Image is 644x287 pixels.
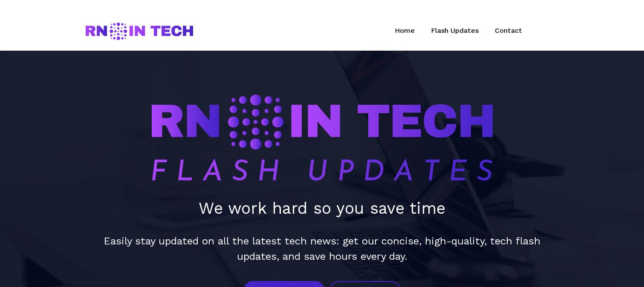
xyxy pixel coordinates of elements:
a: Home [395,26,415,37]
p: Easily stay updated on all the latest tech news: get our concise, high-quality, tech flash update... [84,233,561,264]
a: Flash Updates [431,26,479,37]
p: We work hard so you save time [84,196,561,221]
img: RN in TECH Flash Updates [152,95,493,192]
a: Contact [495,26,522,37]
img: RN in TECH [86,23,193,40]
